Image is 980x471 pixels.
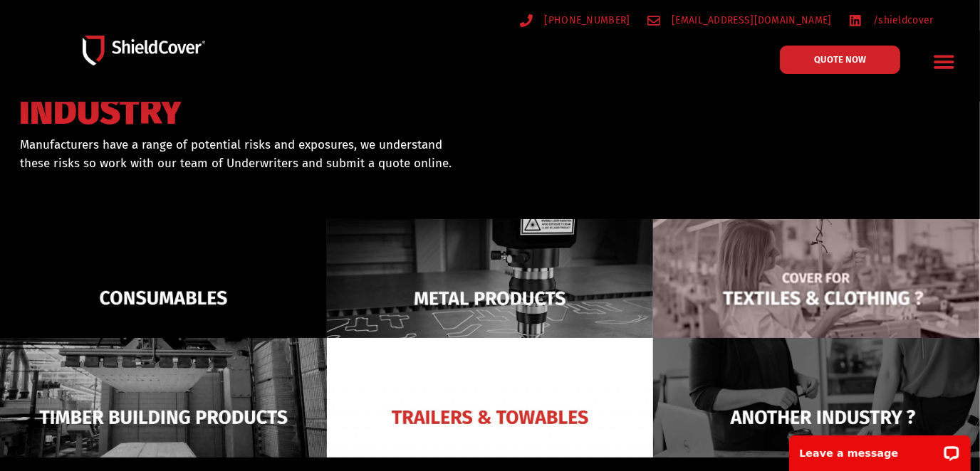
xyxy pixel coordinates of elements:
[780,426,980,471] iframe: LiveChat chat widget
[20,136,473,172] p: Manufacturers have a range of potential risks and exposures, we understand these risks so work wi...
[927,45,961,78] div: Menu Toggle
[849,11,934,29] a: /shieldcover
[668,11,831,29] span: [EMAIL_ADDRESS][DOMAIN_NAME]
[870,11,934,29] span: /shieldcover
[541,11,630,29] span: [PHONE_NUMBER]
[83,36,205,65] img: Shield-Cover-Underwriting-Australia-logo-full
[647,11,832,29] a: [EMAIL_ADDRESS][DOMAIN_NAME]
[780,46,900,74] a: QUOTE NOW
[814,55,866,64] span: QUOTE NOW
[520,11,630,29] a: [PHONE_NUMBER]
